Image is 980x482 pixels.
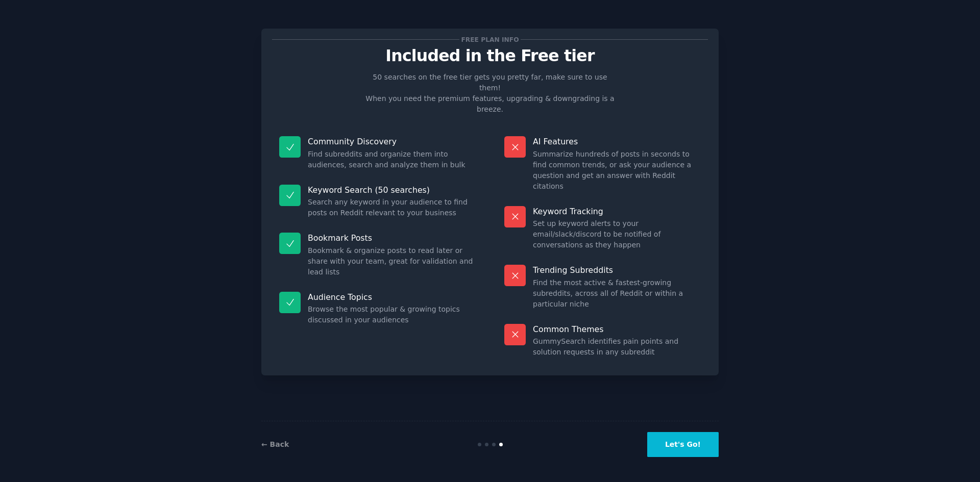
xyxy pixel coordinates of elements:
[308,197,476,218] dd: Search any keyword in your audience to find posts on Reddit relevant to your business
[308,304,476,325] dd: Browse the most popular & growing topics discussed in your audiences
[308,149,476,170] dd: Find subreddits and organize them into audiences, search and analyze them in bulk
[533,277,701,310] dd: Find the most active & fastest-growing subreddits, across all of Reddit or within a particular niche
[272,47,708,65] p: Included in the Free tier
[308,233,476,243] p: Bookmark Posts
[533,336,701,358] dd: GummySearch identifies pain points and solution requests in any subreddit
[459,34,521,45] span: Free plan info
[308,292,476,302] p: Audience Topics
[647,432,719,457] button: Let's Go!
[533,136,701,147] p: AI Features
[308,136,476,147] p: Community Discovery
[533,324,701,335] p: Common Themes
[308,245,476,277] dd: Bookmark & organize posts to read later or share with your team, great for validation and lead lists
[533,149,701,192] dd: Summarize hundreds of posts in seconds to find common trends, or ask your audience a question and...
[533,265,701,275] p: Trending Subreddits
[308,185,476,195] p: Keyword Search (50 searches)
[361,72,619,115] p: 50 searches on the free tier gets you pretty far, make sure to use them! When you need the premiu...
[533,218,701,250] dd: Set up keyword alerts to your email/slack/discord to be notified of conversations as they happen
[533,206,701,217] p: Keyword Tracking
[261,440,289,448] a: ← Back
